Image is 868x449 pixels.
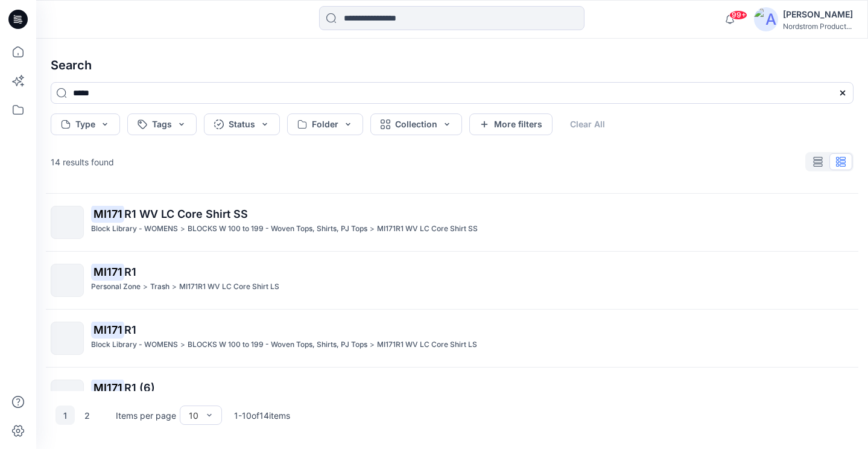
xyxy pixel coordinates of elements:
a: MI171R1Block Library - WOMENS>BLOCKS W 100 to 199 - Woven Tops, Shirts, PJ Tops>MI171R1 WV LC Cor... [43,314,861,362]
button: Folder [287,113,363,135]
button: Tags [127,113,197,135]
div: [PERSON_NAME] [783,7,853,22]
img: avatar [754,7,778,31]
p: > [143,281,148,293]
h4: Search [41,48,863,82]
a: MI171R1 (6)WMNs_Caslon>WMNs Caslon AN 2025>CN511936MI [43,372,861,420]
p: > [172,281,177,293]
button: 2 [77,406,97,425]
p: > [180,223,185,235]
p: Block Library - WOMENS [91,339,178,351]
p: MI171R1 WV LC Core Shirt LS [179,281,279,293]
p: Block Library - WOMENS [91,223,178,235]
p: Items per page [116,409,176,422]
p: > [180,339,185,351]
button: Collection [370,113,462,135]
button: More filters [469,113,553,135]
p: 1 - 10 of 14 items [234,409,290,422]
p: BLOCKS W 100 to 199 - Woven Tops, Shirts, PJ Tops [188,223,367,235]
button: Status [204,113,280,135]
mark: MI171 [91,263,124,280]
button: Type [51,113,120,135]
span: 99+ [729,10,747,20]
p: 14 results found [51,156,114,168]
p: BLOCKS W 100 to 199 - Woven Tops, Shirts, PJ Tops [188,339,367,351]
p: MI171R1 WV LC Core Shirt LS [377,339,477,351]
mark: MI171 [91,321,124,338]
button: 1 [55,406,75,425]
p: MI171R1 WV LC Core Shirt SS [377,223,478,235]
span: R1 [124,323,136,336]
a: MI171R1 WV LC Core Shirt SSBlock Library - WOMENS>BLOCKS W 100 to 199 - Woven Tops, Shirts, PJ To... [43,199,861,246]
div: 10 [189,409,198,422]
span: R1 [124,266,136,278]
div: Nordstrom Product... [783,22,853,31]
p: Trash [150,281,169,293]
p: > [370,223,375,235]
span: R1 WV LC Core Shirt SS [124,208,248,220]
mark: MI171 [91,205,124,222]
p: > [370,339,375,351]
mark: MI171 [91,379,124,396]
a: MI171R1Personal Zone>Trash>MI171R1 WV LC Core Shirt LS [43,256,861,304]
span: R1 (6) [124,381,155,394]
p: Personal Zone [91,281,141,293]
